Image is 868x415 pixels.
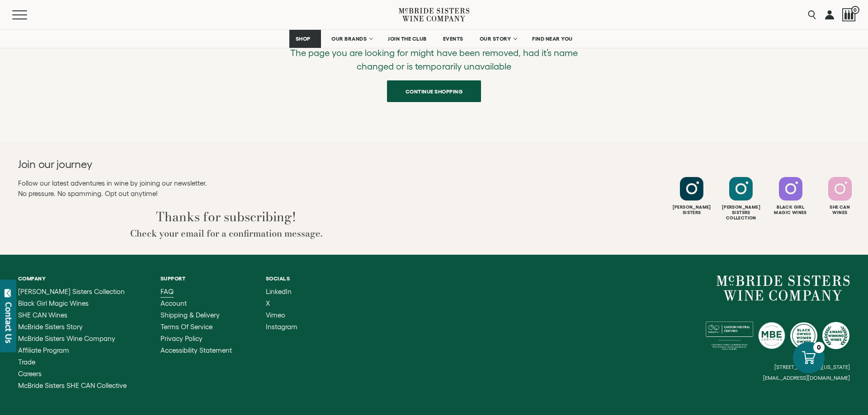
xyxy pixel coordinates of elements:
span: SHE CAN Wines [18,311,67,319]
small: [STREET_ADDRESS][US_STATE] [774,364,850,370]
h2: Join our journey [18,157,392,172]
a: SHOP [289,30,321,48]
span: EVENTS [443,36,463,42]
span: FIND NEAR YOU [532,36,573,42]
a: OUR STORY [474,30,522,48]
span: McBride Sisters SHE CAN Collective [18,382,127,389]
small: [EMAIL_ADDRESS][DOMAIN_NAME] [763,375,850,381]
span: FAQ [160,288,174,295]
a: Trade [18,359,127,366]
a: Black Girl Magic Wines [18,300,127,307]
a: Follow McBride Sisters on Instagram [PERSON_NAME]Sisters [668,177,715,215]
a: FIND NEAR YOU [526,30,579,48]
a: Privacy Policy [160,335,232,342]
span: Black Girl Magic Wines [18,299,89,307]
a: JOIN THE CLUB [382,30,433,48]
div: She Can Wines [816,205,863,215]
span: OUR STORY [480,36,511,42]
a: Careers [18,370,127,378]
a: Follow Black Girl Magic Wines on Instagram Black GirlMagic Wines [767,177,814,215]
a: Vimeo [266,312,297,319]
a: EVENTS [437,30,469,48]
span: Terms of Service [160,323,212,331]
a: Follow McBride Sisters Collection on Instagram [PERSON_NAME] SistersCollection [717,177,764,221]
button: Mobile Menu Trigger [12,10,45,19]
span: Privacy Policy [160,335,203,342]
span: Trade [18,358,35,366]
a: Continue shopping [387,80,481,102]
div: [PERSON_NAME] Sisters Collection [717,205,764,221]
a: McBride Sisters Story [18,323,127,331]
a: LinkedIn [266,288,297,295]
span: [PERSON_NAME] Sisters Collection [18,288,125,295]
span: McBride Sisters Wine Company [18,335,115,342]
a: McBride Sisters Wine Company [717,275,850,301]
a: McBride Sisters Collection [18,288,127,295]
a: Follow SHE CAN Wines on Instagram She CanWines [816,177,863,215]
span: McBride Sisters Story [18,323,83,331]
a: OUR BRANDS [325,30,377,48]
a: FAQ [160,288,232,295]
a: Terms of Service [160,323,232,331]
span: SHOP [295,36,311,42]
span: Continue shopping [390,83,479,100]
a: Shipping & Delivery [160,312,232,319]
p: The page you are looking for might have been removed, had it’s name changed or is temporarily una... [278,47,590,73]
span: Shipping & Delivery [160,311,220,319]
div: Contact Us [4,302,13,343]
a: SHE CAN Wines [18,312,127,319]
span: JOIN THE CLUB [388,36,427,42]
span: OUR BRANDS [331,36,367,42]
span: Thanks for subscribing! [156,207,296,226]
a: Accessibility Statement [160,347,232,354]
p: Follow our latest adventures in wine by joining our newsletter. No pressure. No spamming. Opt out... [18,178,434,199]
a: X [266,300,297,307]
div: [PERSON_NAME] Sisters [668,205,715,215]
span: 0 [851,6,859,14]
a: Account [160,300,232,307]
span: Affiliate Program [18,346,69,354]
a: Affiliate Program [18,347,127,354]
span: Account [160,299,187,307]
a: McBride Sisters Wine Company [18,335,127,342]
span: Vimeo [266,311,285,319]
a: Instagram [266,323,297,331]
span: X [266,299,270,307]
span: Careers [18,370,42,378]
a: McBride Sisters SHE CAN Collective [18,382,127,389]
div: 0 [813,342,825,353]
span: LinkedIn [266,288,292,295]
span: Check your email for a confirmation message. [130,226,322,240]
div: Black Girl Magic Wines [767,205,814,215]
